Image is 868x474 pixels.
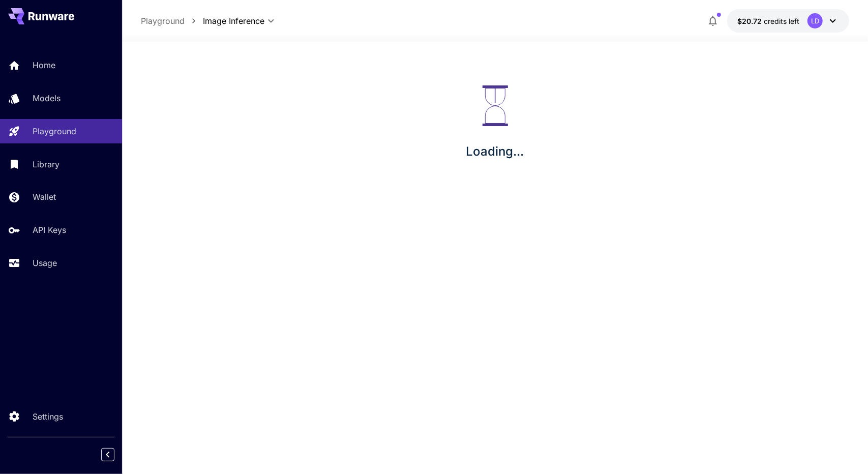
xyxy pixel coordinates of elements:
[141,15,185,27] a: Playground
[101,448,114,461] button: Collapse sidebar
[33,59,55,71] p: Home
[466,142,524,161] p: Loading...
[737,16,799,26] div: $20.7201
[33,257,57,269] p: Usage
[33,224,66,236] p: API Keys
[764,17,799,25] span: credits left
[33,158,59,170] p: Library
[141,15,203,27] nav: breadcrumb
[33,191,56,203] p: Wallet
[33,410,63,423] p: Settings
[737,17,764,25] span: $20.72
[203,15,264,27] span: Image Inference
[109,446,122,464] div: Collapse sidebar
[727,9,849,33] button: $20.7201LD
[807,13,823,28] div: LD
[33,125,76,137] p: Playground
[33,92,61,104] p: Models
